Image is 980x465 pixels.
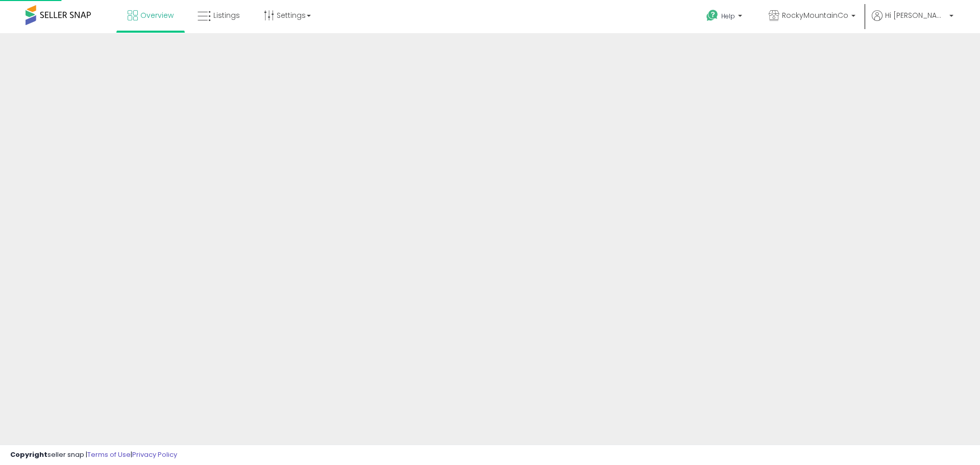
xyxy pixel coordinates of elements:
[10,450,177,460] div: seller snap | |
[782,10,848,20] span: RockyMountainCo
[706,9,719,22] i: Get Help
[872,10,953,33] a: Hi [PERSON_NAME]
[87,450,131,459] a: Terms of Use
[140,10,174,20] span: Overview
[132,450,177,459] a: Privacy Policy
[10,450,47,459] strong: Copyright
[698,2,752,33] a: Help
[885,10,946,20] span: Hi [PERSON_NAME]
[213,10,240,20] span: Listings
[721,12,735,20] span: Help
